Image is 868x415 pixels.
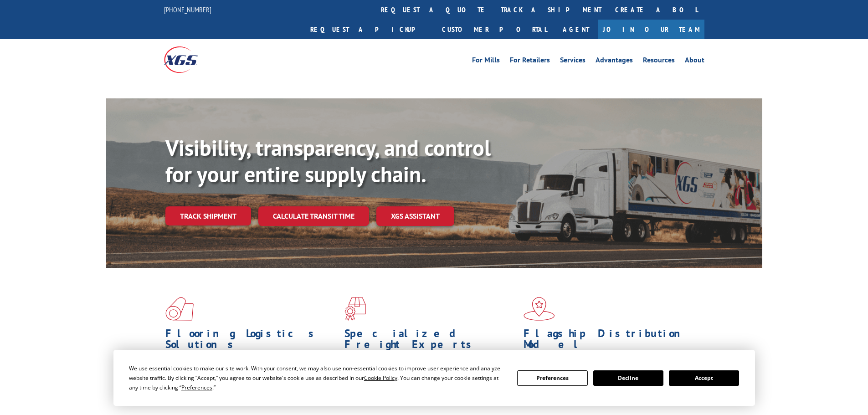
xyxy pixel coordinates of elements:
[165,206,251,225] a: Track shipment
[517,370,587,386] button: Preferences
[510,56,550,67] a: For Retailers
[258,206,369,226] a: Calculate transit time
[165,133,491,188] b: Visibility, transparency, and control for your entire supply chain.
[554,20,598,39] a: Agent
[643,56,675,67] a: Resources
[164,5,211,14] a: [PHONE_NUMBER]
[560,56,586,67] a: Services
[113,350,755,406] div: Cookie Consent Prompt
[685,56,704,67] a: About
[303,20,435,39] a: Request a pickup
[165,297,194,321] img: xgs-icon-total-supply-chain-intelligence-red
[344,297,366,321] img: xgs-icon-focused-on-flooring-red
[165,328,338,354] h1: Flooring Logistics Solutions
[593,370,663,386] button: Decline
[598,20,704,39] a: Join Our Team
[669,370,739,386] button: Accept
[129,364,506,392] div: We use essential cookies to make our site work. With your consent, we may also use non-essential ...
[472,56,500,67] a: For Mills
[524,297,555,321] img: xgs-icon-flagship-distribution-model-red
[435,20,554,39] a: Customer Portal
[344,328,517,354] h1: Specialized Freight Experts
[376,206,454,226] a: XGS ASSISTANT
[181,384,212,391] span: Preferences
[364,374,397,382] span: Cookie Policy
[524,328,696,354] h1: Flagship Distribution Model
[596,56,633,67] a: Advantages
